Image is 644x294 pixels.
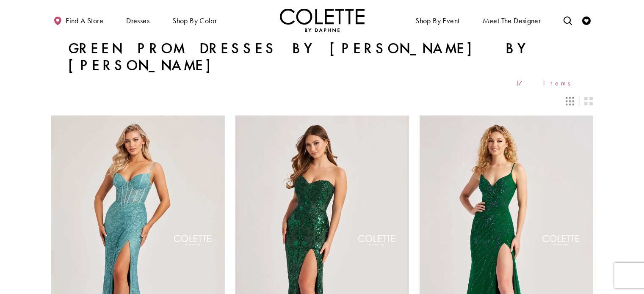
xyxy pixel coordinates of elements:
div: Layout Controls [46,92,598,110]
span: Switch layout to 2 columns [584,97,593,105]
h1: Green Prom Dresses by [PERSON_NAME] by [PERSON_NAME] [68,40,576,74]
span: Switch layout to 3 columns [566,97,574,105]
span: 17 items [516,80,576,87]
